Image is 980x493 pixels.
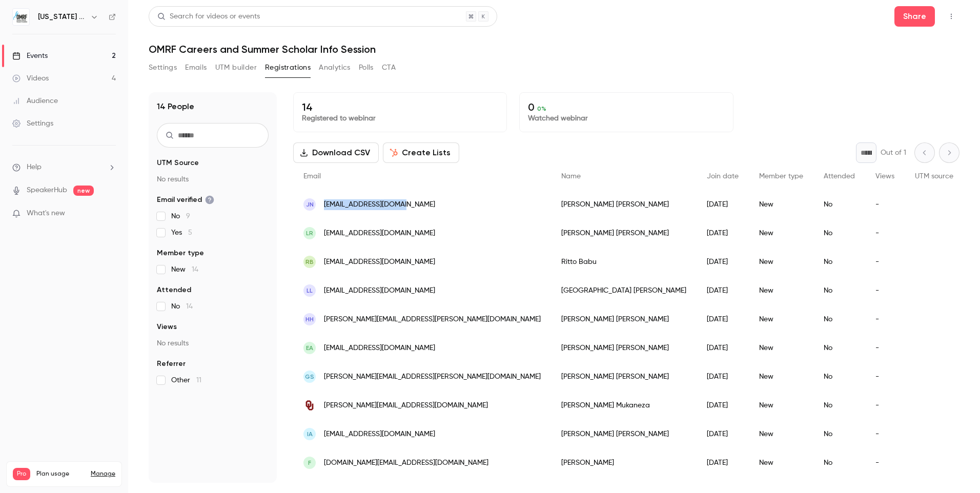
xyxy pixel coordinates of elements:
[865,248,905,276] div: -
[12,96,58,106] div: Audience
[306,229,313,238] span: LR
[27,162,42,173] span: Help
[528,101,724,113] p: 0
[303,399,316,412] img: ou.edu
[697,420,749,448] div: [DATE]
[759,173,803,180] span: Member type
[12,73,49,84] div: Videos
[171,211,190,221] span: No
[528,113,724,124] p: Watched webinar
[27,185,67,196] a: SpeakerHub
[551,190,697,219] div: [PERSON_NAME] [PERSON_NAME]
[13,9,29,25] img: Oklahoma Medical Research Foundation
[157,100,194,113] h1: 14 People
[551,276,697,305] div: [GEOGRAPHIC_DATA] [PERSON_NAME]
[306,343,313,353] span: EA
[707,173,739,180] span: Join date
[324,228,435,239] span: [EMAIL_ADDRESS][DOMAIN_NAME]
[306,200,314,209] span: JN
[697,334,749,362] div: [DATE]
[749,305,813,334] div: New
[324,314,541,325] span: [PERSON_NAME][EMAIL_ADDRESS][PERSON_NAME][DOMAIN_NAME]
[749,362,813,391] div: New
[13,468,30,480] span: Pro
[697,248,749,276] div: [DATE]
[865,362,905,391] div: -
[157,158,199,168] span: UTM Source
[813,276,865,305] div: No
[537,105,546,112] span: 0 %
[697,190,749,219] div: [DATE]
[383,142,459,163] button: Create Lists
[813,190,865,219] div: No
[302,101,498,113] p: 14
[894,6,935,27] button: Share
[149,43,959,55] h1: OMRF Careers and Summer Scholar Info Session
[551,219,697,248] div: [PERSON_NAME] [PERSON_NAME]
[305,257,314,266] span: RB
[697,276,749,305] div: [DATE]
[697,391,749,420] div: [DATE]
[186,303,193,310] span: 14
[697,448,749,477] div: [DATE]
[749,276,813,305] div: New
[12,118,53,129] div: Settings
[324,458,488,468] span: [DOMAIN_NAME][EMAIL_ADDRESS][DOMAIN_NAME]
[319,59,351,76] button: Analytics
[813,334,865,362] div: No
[813,420,865,448] div: No
[813,391,865,420] div: No
[382,59,396,76] button: CTA
[157,174,269,184] p: No results
[561,173,581,180] span: Name
[865,420,905,448] div: -
[308,458,311,467] span: F
[813,248,865,276] div: No
[865,219,905,248] div: -
[171,264,198,275] span: New
[157,11,260,22] div: Search for videos or events
[324,400,488,411] span: [PERSON_NAME][EMAIL_ADDRESS][DOMAIN_NAME]
[697,305,749,334] div: [DATE]
[875,173,894,180] span: Views
[188,229,192,236] span: 5
[813,448,865,477] div: No
[307,429,313,439] span: IA
[36,470,85,478] span: Plan usage
[157,285,191,295] span: Attended
[551,248,697,276] div: Ritto Babu
[359,59,374,76] button: Polls
[865,190,905,219] div: -
[881,148,906,158] p: Out of 1
[302,113,498,124] p: Registered to webinar
[813,362,865,391] div: No
[551,305,697,334] div: [PERSON_NAME] [PERSON_NAME]
[157,248,204,258] span: Member type
[192,266,198,273] span: 14
[91,470,115,478] a: Manage
[149,59,177,76] button: Settings
[551,362,697,391] div: [PERSON_NAME] [PERSON_NAME]
[157,359,186,369] span: Referrer
[324,285,435,296] span: [EMAIL_ADDRESS][DOMAIN_NAME]
[171,375,201,385] span: Other
[865,391,905,420] div: -
[749,219,813,248] div: New
[551,391,697,420] div: [PERSON_NAME] Mukaneza
[865,276,905,305] div: -
[157,338,269,348] p: No results
[265,59,311,76] button: Registrations
[324,372,541,382] span: [PERSON_NAME][EMAIL_ADDRESS][PERSON_NAME][DOMAIN_NAME]
[303,173,321,180] span: Email
[38,12,86,22] h6: [US_STATE] Medical Research Foundation
[293,142,379,163] button: Download CSV
[697,219,749,248] div: [DATE]
[824,173,855,180] span: Attended
[749,248,813,276] div: New
[749,448,813,477] div: New
[813,305,865,334] div: No
[915,173,953,180] span: UTM source
[749,334,813,362] div: New
[865,305,905,334] div: -
[324,343,435,354] span: [EMAIL_ADDRESS][DOMAIN_NAME]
